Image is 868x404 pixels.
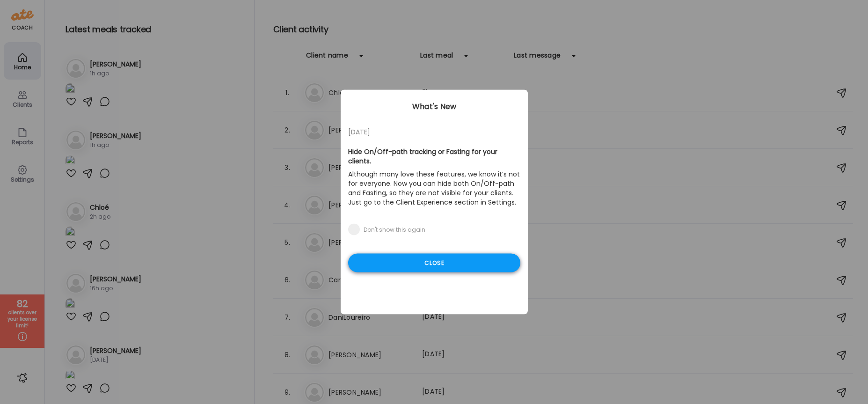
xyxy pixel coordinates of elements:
[348,147,497,166] b: Hide On/Off-path tracking or Fasting for your clients.
[348,254,520,272] div: Close
[348,168,520,209] p: Although many love these features, we know it’s not for everyone. Now you can hide both On/Off-pa...
[341,101,528,112] div: What's New
[348,126,520,138] div: [DATE]
[364,226,425,234] div: Don't show this again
